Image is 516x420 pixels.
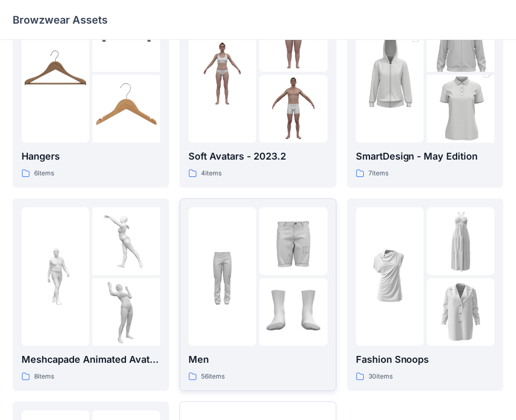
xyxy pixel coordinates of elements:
img: folder 1 [188,39,256,107]
img: folder 3 [427,278,494,346]
img: folder 2 [259,207,327,275]
p: 4 items [201,168,222,179]
img: folder 3 [92,75,160,143]
img: folder 3 [259,278,327,346]
p: Soft Avatars - 2023.2 [188,149,327,164]
img: folder 3 [259,75,327,143]
p: 6 items [34,168,54,179]
p: SmartDesign - May Edition [356,149,494,164]
img: folder 1 [188,243,256,310]
p: 8 items [34,371,54,382]
p: Browzwear Assets [13,13,108,27]
p: 56 items [201,371,225,382]
p: Hangers [22,149,160,164]
img: folder 1 [356,243,424,310]
img: folder 1 [22,39,89,107]
img: folder 1 [22,243,89,310]
p: Fashion Snoops [356,352,494,367]
img: folder 2 [92,207,160,275]
a: folder 1folder 2folder 3Men56items [180,198,336,391]
p: Meshcapade Animated Avatars [22,352,160,367]
a: folder 1folder 2folder 3Meshcapade Animated Avatars8items [13,198,169,391]
img: folder 2 [427,207,494,275]
img: folder 3 [92,278,160,346]
img: folder 3 [427,58,494,160]
a: folder 1folder 2folder 3Fashion Snoops30items [347,198,503,391]
p: 7 items [368,168,388,179]
p: 30 items [368,371,393,382]
p: Men [188,352,327,367]
img: folder 1 [356,23,424,124]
